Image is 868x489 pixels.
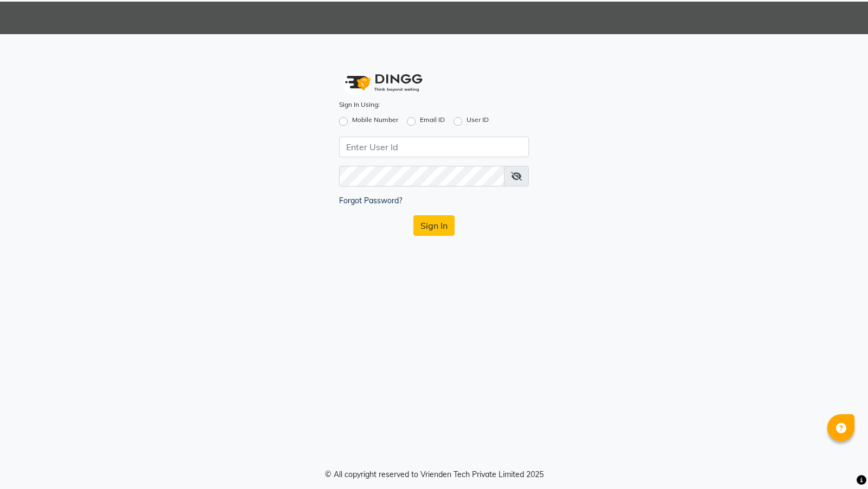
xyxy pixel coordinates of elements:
input: Username [339,137,529,157]
button: Sign In [413,215,455,236]
label: Sign In Using: [339,100,380,110]
iframe: chat widget [822,446,857,478]
label: Mobile Number [352,115,398,128]
img: logo1.svg [339,67,426,99]
input: Username [339,166,505,186]
label: User ID [467,115,489,128]
a: Forgot Password? [339,196,402,205]
label: Email ID [420,115,445,128]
